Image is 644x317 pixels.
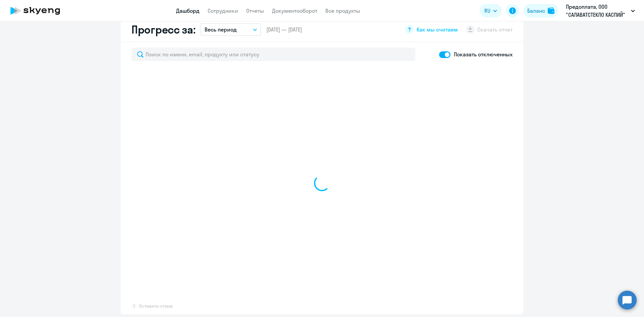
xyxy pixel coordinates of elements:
span: [DATE] — [DATE] [266,26,302,33]
span: RU [484,7,490,15]
a: Отчеты [246,7,264,14]
p: Весь период [205,25,237,34]
input: Поиск по имени, email, продукту или статусу [131,48,415,61]
a: Сотрудники [208,7,238,14]
p: Предоплата, ООО "САЛАВАТСТЕКЛО КАСПИЙ" [566,3,628,19]
a: Все продукты [325,7,360,14]
h2: Прогресс за: [131,23,195,36]
div: Баланс [527,7,545,15]
button: Весь период [201,23,261,36]
button: RU [480,4,502,17]
button: Балансbalance [523,4,558,17]
p: Показать отключенных [454,50,513,58]
span: Как мы считаем [417,26,458,33]
a: Документооборот [272,7,317,14]
button: Предоплата, ООО "САЛАВАТСТЕКЛО КАСПИЙ" [562,3,638,19]
a: Дашборд [176,7,200,14]
img: balance [548,7,554,14]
